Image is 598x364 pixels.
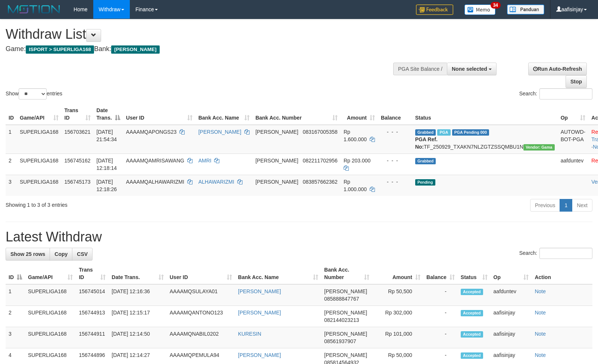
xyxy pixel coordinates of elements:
a: Stop [566,75,587,88]
span: [DATE] 21:54:34 [97,129,117,142]
span: Rp 1.600.000 [344,129,367,142]
span: CSV [77,251,88,257]
td: - [423,327,458,348]
td: 1 [6,125,17,154]
span: Accepted [461,310,483,316]
td: aafisinjay [491,327,532,348]
td: Rp 101,000 [372,327,423,348]
span: [PERSON_NAME] [324,352,367,358]
a: [PERSON_NAME] [198,129,241,135]
td: SUPERLIGA168 [25,306,76,327]
td: SUPERLIGA168 [17,175,62,196]
th: Date Trans.: activate to sort column ascending [109,263,166,284]
span: Copy 08561937907 to clipboard [324,338,356,344]
td: SUPERLIGA168 [25,327,76,348]
span: [PERSON_NAME] [111,45,159,54]
h4: Game: Bank: [6,45,391,53]
span: Grabbed [415,129,436,136]
div: - - - [381,157,409,164]
th: Status [412,104,558,125]
span: [DATE] 12:18:26 [97,179,117,192]
td: [DATE] 12:15:17 [109,306,166,327]
td: 2 [6,153,17,175]
span: Show 25 rows [10,251,45,257]
span: ISPORT > SUPERLIGA168 [26,45,94,54]
span: [DATE] 12:18:14 [97,158,117,171]
div: - - - [381,128,409,136]
td: 3 [6,175,17,196]
input: Search: [539,88,592,99]
a: AMRI [198,158,212,164]
span: Copy 085888847767 to clipboard [324,296,359,302]
td: - [423,284,458,306]
h1: Latest Withdraw [6,230,592,244]
span: Rp 1.000.000 [344,179,367,192]
input: Search: [539,248,592,259]
label: Show entries [6,88,62,99]
a: [PERSON_NAME] [238,310,281,316]
a: Note [535,331,546,337]
td: aafduntev [558,153,589,175]
th: ID [6,104,17,125]
td: [DATE] 12:14:50 [109,327,166,348]
img: panduan.png [507,4,544,15]
th: Op: activate to sort column ascending [558,104,589,125]
td: 1 [6,284,25,306]
button: None selected [447,63,497,75]
a: Note [535,352,546,358]
span: None selected [452,66,487,72]
label: Search: [519,248,592,259]
span: 156745162 [65,158,91,164]
span: Accepted [461,331,483,338]
th: Bank Acc. Number: activate to sort column ascending [253,104,341,125]
th: Amount: activate to sort column ascending [341,104,378,125]
a: Next [572,199,592,212]
th: Balance [378,104,412,125]
div: - - - [381,178,409,186]
th: Bank Acc. Name: activate to sort column ascending [195,104,253,125]
a: Note [535,288,546,294]
span: 34 [491,2,501,9]
a: Run Auto-Refresh [528,63,587,75]
td: AUTOWD-BOT-PGA [558,125,589,154]
span: Grabbed [415,158,436,164]
a: ALHAWARIZMI [198,179,234,185]
th: Date Trans.: activate to sort column descending [94,104,123,125]
th: Amount: activate to sort column ascending [372,263,423,284]
span: Copy 082144023213 to clipboard [324,317,359,323]
th: Trans ID: activate to sort column ascending [62,104,94,125]
td: 2 [6,306,25,327]
span: [PERSON_NAME] [324,331,367,337]
span: Vendor URL: https://trx31.1velocity.biz [523,144,555,151]
b: PGA Ref. No: [415,136,438,150]
td: Rp 50,500 [372,284,423,306]
a: Note [535,310,546,316]
a: CSV [72,248,93,260]
td: aafduntev [491,284,532,306]
th: User ID: activate to sort column ascending [167,263,235,284]
td: aafisinjay [491,306,532,327]
td: AAAAMQSULAYA01 [167,284,235,306]
td: 3 [6,327,25,348]
th: Status: activate to sort column ascending [458,263,491,284]
a: Show 25 rows [6,248,50,260]
label: Search: [519,88,592,99]
select: Showentries [19,88,47,99]
span: Marked by aafchhiseyha [437,129,450,136]
span: AAAAMQAPONGS23 [126,129,176,135]
span: Copy 083857662362 to clipboard [303,179,337,185]
th: Trans ID: activate to sort column ascending [76,263,109,284]
th: Balance: activate to sort column ascending [423,263,458,284]
span: 156745173 [65,179,91,185]
span: AAAAMQAMRISAWANG [126,158,184,164]
td: SUPERLIGA168 [17,153,62,175]
span: Accepted [461,352,483,359]
img: MOTION_logo.png [6,4,62,15]
td: AAAAMQNABIL0202 [167,327,235,348]
div: PGA Site Balance / [393,63,447,75]
span: Copy 082211702956 to clipboard [303,158,337,164]
td: 156744911 [76,327,109,348]
td: TF_250929_TXAKN7NLZGTZSSQMBU1N [412,125,558,154]
span: Copy 083167005358 to clipboard [303,129,337,135]
th: Game/API: activate to sort column ascending [17,104,62,125]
